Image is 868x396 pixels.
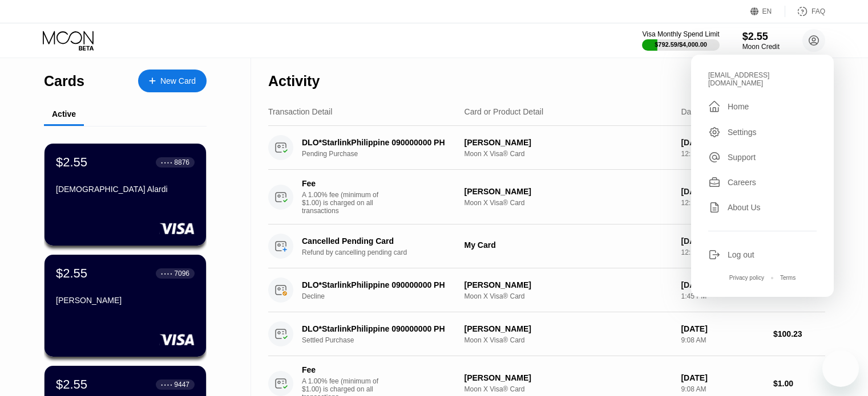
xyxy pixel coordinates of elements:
[708,151,817,164] div: Support
[681,248,764,256] div: 12:23 PM
[780,275,796,281] div: Terms
[681,138,764,147] div: [DATE]
[465,385,672,393] div: Moon X Visa® Card
[56,155,87,170] div: $2.55
[56,185,195,194] div: [DEMOGRAPHIC_DATA] Alardi
[56,296,195,305] div: [PERSON_NAME]
[174,381,189,389] div: 9447
[681,280,764,289] div: [DATE]
[302,179,382,188] div: Fee
[268,107,332,116] div: Transaction Detail
[681,107,725,116] div: Date & Time
[465,324,672,333] div: [PERSON_NAME]
[302,280,458,289] div: DLO*StarlinkPhilippine 090000000 PH
[655,41,707,48] div: $792.59 / $4,000.00
[302,236,458,246] div: Cancelled Pending Card
[465,292,672,300] div: Moon X Visa® Card
[161,272,172,275] div: ● ● ● ●
[465,280,672,289] div: [PERSON_NAME]
[302,365,382,374] div: Fee
[465,138,672,147] div: [PERSON_NAME]
[465,373,672,382] div: [PERSON_NAME]
[642,30,719,51] div: Visa Monthly Spend Limit$792.59/$4,000.00
[302,150,470,158] div: Pending Purchase
[302,138,458,147] div: DLO*StarlinkPhilippine 090000000 PH
[729,275,764,281] div: Privacy policy
[681,187,764,196] div: [DATE]
[728,128,757,137] div: Settings
[681,150,764,158] div: 12:24 PM
[174,270,189,277] div: 7096
[45,144,206,246] div: $2.55● ● ● ●8876[DEMOGRAPHIC_DATA] Alardi
[302,324,458,333] div: DLO*StarlinkPhilippine 090000000 PH
[56,377,87,392] div: $2.55
[465,150,672,158] div: Moon X Visa® Card
[742,43,780,51] div: Moon Credit
[728,178,756,187] div: Careers
[56,266,87,281] div: $2.55
[708,100,721,113] div: 
[52,109,76,119] div: Active
[708,248,817,261] div: Log out
[465,240,672,250] div: My Card
[708,201,817,214] div: About Us
[160,76,196,86] div: New Card
[773,379,825,388] div: $1.00
[750,6,785,17] div: EN
[465,187,672,196] div: [PERSON_NAME]
[708,71,817,87] div: [EMAIL_ADDRESS][DOMAIN_NAME]
[465,107,544,116] div: Card or Product Detail
[708,100,817,113] div: Home
[728,153,756,162] div: Support
[708,126,817,138] div: Settings
[681,236,764,246] div: [DATE]
[465,199,672,207] div: Moon X Visa® Card
[465,336,672,344] div: Moon X Visa® Card
[742,31,780,43] div: $2.55
[785,6,825,17] div: FAQ
[161,383,172,386] div: ● ● ● ●
[45,255,206,357] div: $2.55● ● ● ●7096[PERSON_NAME]
[268,268,825,312] div: DLO*StarlinkPhilippine 090000000 PHDecline[PERSON_NAME]Moon X Visa® Card[DATE]1:45 PM$99.68
[302,336,470,344] div: Settled Purchase
[268,312,825,356] div: DLO*StarlinkPhilippine 090000000 PHSettled Purchase[PERSON_NAME]Moon X Visa® Card[DATE]9:08 AM$10...
[268,224,825,268] div: Cancelled Pending CardRefund by cancelling pending cardMy Card[DATE]12:23 PM$99.00
[268,126,825,170] div: DLO*StarlinkPhilippine 090000000 PHPending Purchase[PERSON_NAME]Moon X Visa® Card[DATE]12:24 PM$9...
[681,385,764,393] div: 9:08 AM
[681,373,764,382] div: [DATE]
[681,199,764,207] div: 12:24 PM
[302,248,470,256] div: Refund by cancelling pending card
[161,161,172,164] div: ● ● ● ●
[268,73,320,89] div: Activity
[268,170,825,224] div: FeeA 1.00% fee (minimum of $1.00) is charged on all transactions[PERSON_NAME]Moon X Visa® Card[DA...
[773,329,825,338] div: $100.23
[812,7,825,15] div: FAQ
[642,30,719,38] div: Visa Monthly Spend Limit
[681,324,764,333] div: [DATE]
[728,102,749,111] div: Home
[174,158,189,166] div: 8876
[681,292,764,300] div: 1:45 PM
[742,31,780,51] div: $2.55Moon Credit
[762,7,772,15] div: EN
[728,250,754,259] div: Log out
[302,292,470,300] div: Decline
[302,191,387,215] div: A 1.00% fee (minimum of $1.00) is charged on all transactions
[44,73,84,89] div: Cards
[708,176,817,189] div: Careers
[822,350,859,387] iframe: Button to launch messaging window
[681,336,764,344] div: 9:08 AM
[138,70,207,92] div: New Card
[728,203,761,212] div: About Us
